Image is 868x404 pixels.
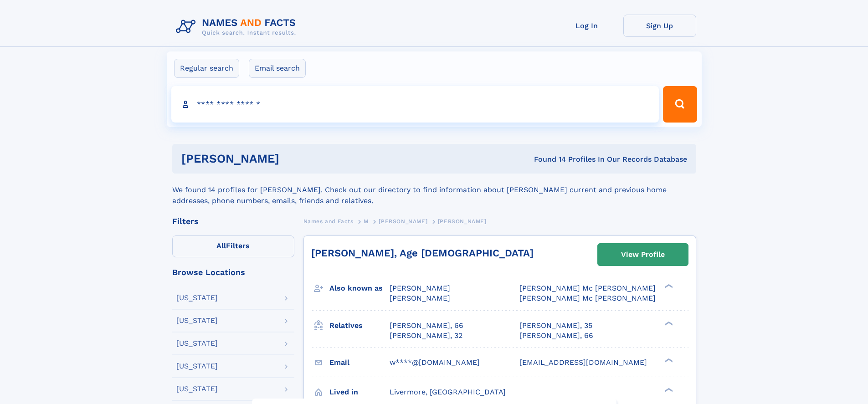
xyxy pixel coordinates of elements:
button: Search Button [663,86,697,123]
a: View Profile [598,244,688,266]
div: [US_STATE] [176,340,218,347]
span: M [364,218,369,225]
img: Logo Names and Facts [172,15,303,39]
h3: Lived in [329,384,390,400]
a: [PERSON_NAME], 35 [519,321,592,331]
a: [PERSON_NAME], Age [DEMOGRAPHIC_DATA] [311,247,534,259]
div: View Profile [621,244,665,265]
span: [PERSON_NAME] [379,218,427,225]
h3: Email [329,355,390,370]
div: [US_STATE] [176,385,218,393]
a: M [364,215,369,227]
a: [PERSON_NAME] [379,215,427,227]
div: [US_STATE] [176,294,218,302]
a: [PERSON_NAME], 66 [519,331,593,341]
label: Regular search [174,59,239,78]
span: [PERSON_NAME] [390,294,450,302]
span: [PERSON_NAME] Mc [PERSON_NAME] [519,294,656,302]
div: [US_STATE] [176,363,218,370]
label: Email search [249,59,306,78]
a: Sign Up [623,15,696,37]
a: [PERSON_NAME], 66 [390,321,463,331]
span: Livermore, [GEOGRAPHIC_DATA] [390,388,506,396]
a: Log In [550,15,623,37]
div: We found 14 profiles for [PERSON_NAME]. Check out our directory to find information about [PERSON... [172,174,696,206]
div: ❯ [663,283,673,289]
span: [PERSON_NAME] Mc [PERSON_NAME] [519,284,656,292]
div: ❯ [663,387,673,393]
div: [US_STATE] [176,317,218,324]
div: ❯ [663,357,673,363]
div: Filters [172,217,294,225]
div: ❯ [663,320,673,326]
a: Names and Facts [303,215,354,227]
label: Filters [172,235,294,257]
h1: [PERSON_NAME] [181,153,407,164]
span: [PERSON_NAME] [390,284,450,292]
div: Browse Locations [172,268,294,276]
span: [PERSON_NAME] [438,218,487,225]
span: [EMAIL_ADDRESS][DOMAIN_NAME] [519,358,647,367]
div: Found 14 Profiles In Our Records Database [406,154,687,164]
h3: Relatives [329,318,390,333]
a: [PERSON_NAME], 32 [390,331,462,341]
span: All [216,241,226,250]
input: search input [171,86,659,123]
h3: Also known as [329,281,390,296]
